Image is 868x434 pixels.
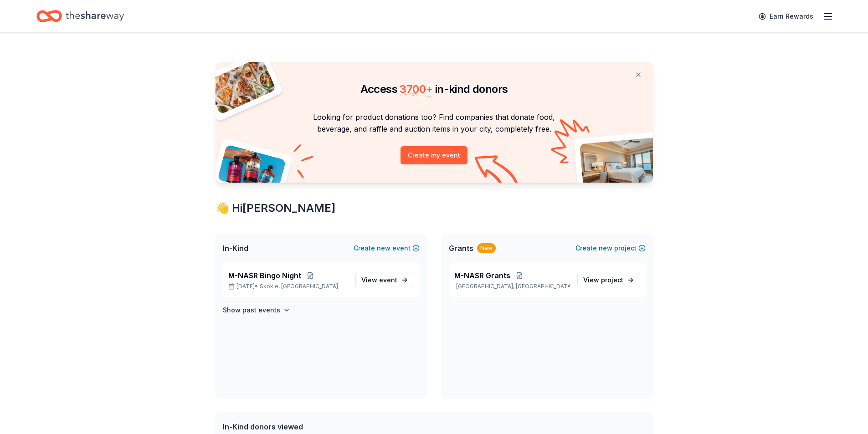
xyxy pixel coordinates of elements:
img: Pizza [205,56,276,115]
span: View [583,275,623,286]
div: 👋 Hi [PERSON_NAME] [216,201,653,215]
button: Create my event [401,146,467,164]
button: Show past events [223,305,290,316]
div: New [477,243,496,253]
img: Curvy arrow [475,155,520,189]
a: Home [36,5,124,27]
h4: Show past events [223,305,280,316]
span: Access in-kind donors [360,82,508,96]
span: In-Kind [223,243,248,254]
p: [DATE] • [228,283,348,290]
a: Earn Rewards [753,8,819,25]
span: new [599,243,612,254]
p: [GEOGRAPHIC_DATA], [GEOGRAPHIC_DATA] [454,283,570,290]
span: Grants [449,243,473,254]
a: View project [577,272,640,288]
span: M-NASR Grants [454,270,510,281]
span: event [379,276,397,284]
span: project [601,276,623,284]
div: In-Kind donors viewed [223,421,446,432]
button: Createnewevent [354,243,420,254]
span: M-NASR Bingo Night [228,270,301,281]
span: View [361,275,397,286]
span: Skokie, [GEOGRAPHIC_DATA] [260,283,338,290]
a: View event [355,272,414,288]
p: Looking for product donations too? Find companies that donate food, beverage, and raffle and auct... [226,111,642,135]
span: 3700 + [400,82,432,96]
button: Createnewproject [575,243,646,254]
span: new [377,243,390,254]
